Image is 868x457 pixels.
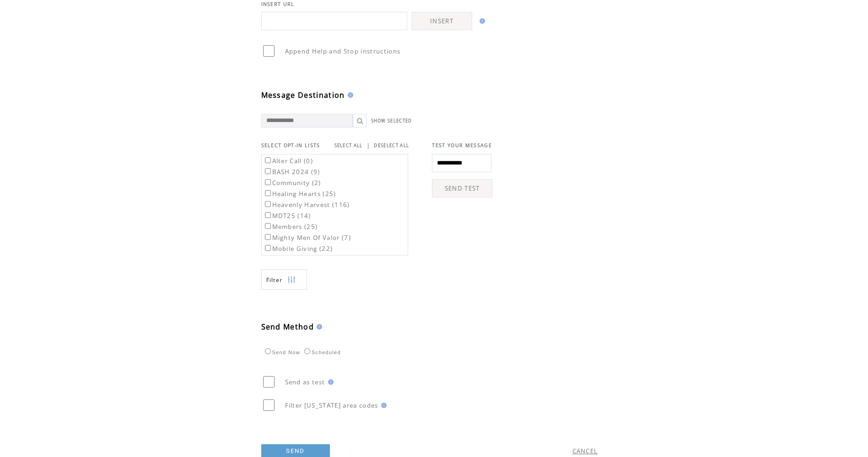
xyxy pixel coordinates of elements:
[265,201,271,207] input: Heavenly Harvest (116)
[432,142,492,149] span: TEST YOUR MESSAGE
[261,322,314,332] span: Send Method
[261,1,295,7] span: INSERT URL
[263,179,321,187] label: Community (2)
[265,348,271,354] input: Send Now
[367,141,370,149] span: |
[265,212,271,218] input: MDT25 (14)
[477,18,485,24] img: help.gif
[263,244,333,253] label: Mobile Giving (22)
[263,212,311,220] label: MDT25 (14)
[374,143,409,149] a: DESELECT ALL
[334,143,363,149] a: SELECT ALL
[378,403,387,408] img: help.gif
[263,168,320,176] label: BASH 2024 (9)
[432,179,492,197] a: SEND TEST
[572,447,598,455] a: CANCEL
[266,276,283,284] span: Show filters
[265,168,271,174] input: BASH 2024 (9)
[265,179,271,185] input: Community (2)
[302,350,341,355] label: Scheduled
[345,92,353,98] img: help.gif
[285,47,401,55] span: Append Help and Stop instructions
[265,234,271,240] input: Mighty Men Of Valor (7)
[287,270,296,290] img: filters.png
[412,12,472,30] a: INSERT
[263,234,351,242] label: Mighty Men Of Valor (7)
[285,401,378,409] span: Filter [US_STATE] area codes
[265,223,271,229] input: Members (25)
[261,142,320,149] span: SELECT OPT-IN LISTS
[325,379,334,385] img: help.gif
[304,348,310,354] input: Scheduled
[263,350,300,355] label: Send Now
[263,190,336,198] label: Healing Hearts (25)
[263,223,318,231] label: Members (25)
[263,157,313,165] label: Alter Call (0)
[265,245,271,251] input: Mobile Giving (22)
[261,90,345,100] span: Message Destination
[285,378,325,386] span: Send as test
[371,118,412,124] a: SHOW SELECTED
[265,157,271,163] input: Alter Call (0)
[261,269,307,290] a: Filter
[263,201,350,209] label: Heavenly Harvest (116)
[265,190,271,196] input: Healing Hearts (25)
[314,324,322,329] img: help.gif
